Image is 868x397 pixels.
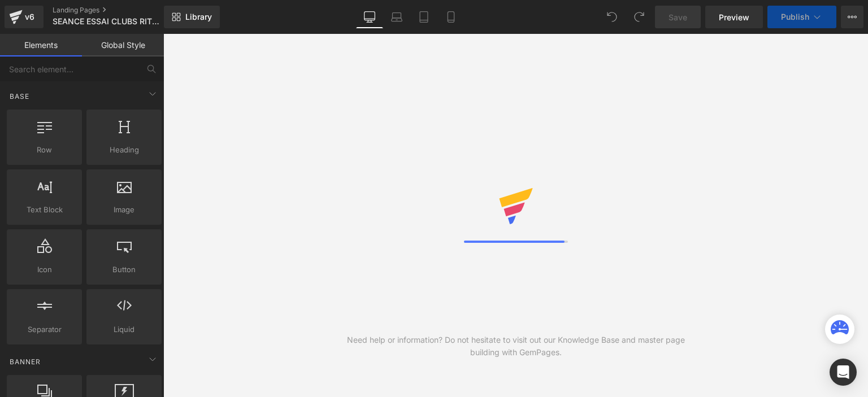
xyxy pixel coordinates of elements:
span: SEANCE ESSAI CLUBS RITM PARIS [53,17,161,26]
span: Base [8,91,31,102]
button: Publish [767,6,836,28]
a: Tablet [410,6,437,28]
span: Image [90,204,158,216]
span: Save [669,11,687,23]
a: Landing Pages [53,6,183,15]
span: Heading [90,144,158,156]
span: Separator [10,324,79,335]
span: Text Block [10,204,79,216]
span: Library [185,12,212,22]
a: Laptop [383,6,410,28]
a: New Library [164,6,220,28]
button: Undo [601,6,623,28]
button: More [841,6,863,28]
a: Global Style [82,34,164,56]
a: Desktop [356,6,383,28]
div: Open Intercom Messenger [830,359,857,386]
span: Button [90,264,158,276]
span: Publish [781,12,809,21]
a: Mobile [437,6,465,28]
span: Icon [10,264,79,276]
span: Banner [8,356,42,367]
div: Need help or information? Do not hesitate to visit out our Knowledge Base and master page buildin... [340,334,692,359]
div: v6 [23,10,37,24]
button: Redo [628,6,650,28]
span: Row [10,144,79,156]
span: Liquid [90,324,158,335]
a: Preview [705,6,763,28]
a: v6 [5,6,44,28]
span: Preview [719,11,749,23]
